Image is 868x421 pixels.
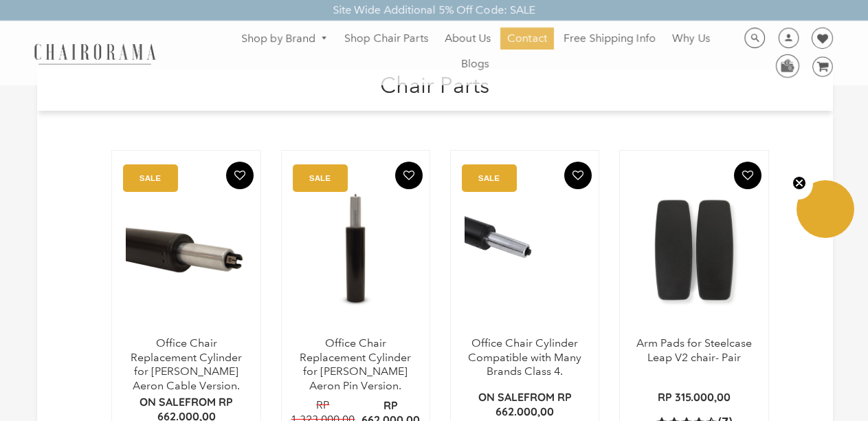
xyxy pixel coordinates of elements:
[734,162,761,189] button: Add To Wishlist
[344,32,428,46] span: Shop Chair Parts
[672,32,710,46] span: Why Us
[465,164,585,336] a: Office Chair Cylinder Compatible with Many Brands Class 4. - chairorama Office Chair Cylinder Com...
[234,28,335,50] a: Shop by Brand
[564,162,592,189] button: Add To Wishlist
[507,32,547,46] span: Contact
[337,28,435,50] a: Shop Chair Parts
[797,182,854,239] div: Close teaser
[131,336,242,392] a: Office Chair Replacement Cylinder for [PERSON_NAME] Aeron Cable Version.
[468,336,581,378] a: Office Chair Cylinder Compatible with Many Brands Class 4.
[300,336,411,392] a: Office Chair Replacement Cylinder for [PERSON_NAME] Aeron Pin Version.
[636,336,752,364] a: Arm Pads for Steelcase Leap V2 chair- Pair
[665,28,717,50] a: Why Us
[465,390,585,419] p: from Rp 662.000,00
[564,32,656,46] span: Free Shipping Info
[557,28,663,50] a: Free Shipping Info
[658,390,731,404] p: Rp 315.000,00
[454,53,496,75] a: Blogs
[634,164,754,336] img: Arm Pads for Steelcase Leap V2 chair- Pair - chairorama
[126,164,246,336] img: Office Chair Replacement Cylinder for Herman Miller Aeron Cable Version. - chairorama
[26,41,164,65] img: chairorama
[140,173,161,182] text: SALE
[296,164,416,336] img: Office Chair Replacement Cylinder for Herman Miller Aeron Pin Version. - chairorama
[438,28,498,50] a: About Us
[634,164,754,336] a: Arm Pads for Steelcase Leap V2 chair- Pair - chairorama Arm Pads for Steelcase Leap V2 chair- Pai...
[478,390,524,404] strong: On Sale
[465,164,585,336] img: Office Chair Cylinder Compatible with Many Brands Class 4. - chairorama
[226,162,254,189] button: Add To Wishlist
[222,28,729,78] nav: DesktopNavigation
[395,162,423,189] button: Add To Wishlist
[445,32,491,46] span: About Us
[126,164,246,336] a: Office Chair Replacement Cylinder for Herman Miller Aeron Cable Version. - chairorama Office Chai...
[309,173,331,182] text: SALE
[296,164,416,336] a: Office Chair Replacement Cylinder for Herman Miller Aeron Pin Version. - chairorama Office Chair ...
[500,28,554,50] a: Contact
[478,173,500,182] text: SALE
[777,55,798,76] img: WhatsApp_Image_2024-07-12_at_16.23.01.webp
[140,395,185,409] strong: On Sale
[461,57,489,72] span: Blogs
[786,168,813,199] button: Close teaser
